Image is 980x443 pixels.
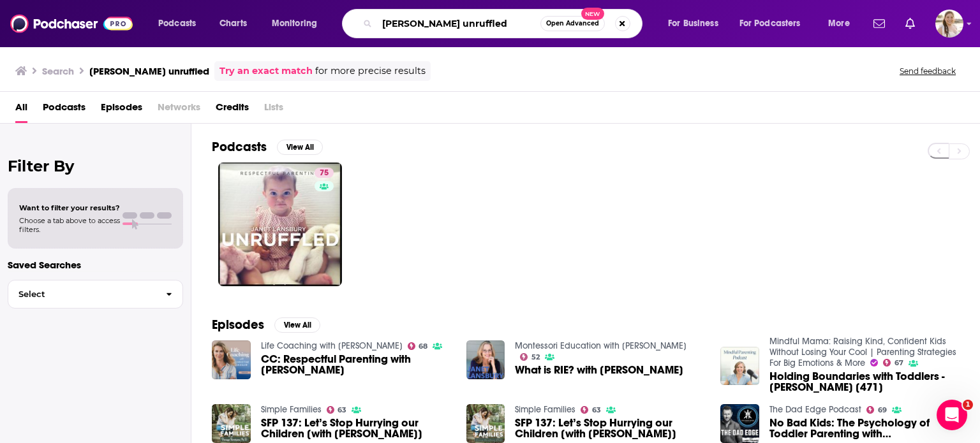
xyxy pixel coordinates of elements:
[419,344,427,349] span: 68
[101,97,142,123] a: Episodes
[896,66,960,76] button: Send feedback
[515,365,683,375] a: What is RIE? with Janet Lansbury
[937,400,967,430] iframe: Intercom live chat
[43,97,85,123] a: Podcasts
[868,13,890,34] a: Show notifications dropdown
[216,97,249,123] a: Credits
[89,65,209,77] h3: [PERSON_NAME] unruffled
[935,10,963,38] img: User Profile
[261,418,451,439] span: SFP 137: Let’s Stop Hurrying our Children [with [PERSON_NAME]]
[218,163,342,286] a: 75
[212,317,320,333] a: EpisodesView All
[315,64,426,78] span: for more precise results
[8,157,183,175] h2: Filter By
[515,404,575,415] a: Simple Families
[354,9,655,38] div: Search podcasts, credits, & more...
[546,20,599,27] span: Open Advanced
[219,15,247,33] span: Charts
[261,404,322,415] a: Simple Families
[212,317,264,333] h2: Episodes
[261,354,451,375] span: CC: Respectful Parenting with [PERSON_NAME]
[739,15,801,33] span: For Podcasters
[963,400,973,410] span: 1
[769,336,956,368] a: Mindful Mama: Raising Kind, Confident Kids Without Losing Your Cool | Parenting Strategies For Bi...
[19,216,120,234] span: Choose a tab above to access filters.
[327,406,347,414] a: 63
[8,259,183,271] p: Saved Searches
[8,280,183,309] button: Select
[219,64,313,78] a: Try an exact match
[315,168,334,178] a: 75
[515,418,705,439] a: SFP 137: Let’s Stop Hurrying our Children [with Janet Lansbury]
[212,139,323,155] a: PodcastsView All
[883,359,903,367] a: 67
[900,13,920,34] a: Show notifications dropdown
[520,353,540,361] a: 52
[261,418,451,439] a: SFP 137: Let’s Stop Hurrying our Children [with Janet Lansbury]
[769,371,960,393] span: Holding Boundaries with Toddlers - [PERSON_NAME] [471]
[720,347,759,386] img: Holding Boundaries with Toddlers - Janet Lansbury [471]
[592,407,601,413] span: 63
[659,13,734,34] button: open menu
[408,342,428,350] a: 68
[272,15,317,33] span: Monitoring
[261,354,451,375] a: CC: Respectful Parenting with Janet Lansbury
[515,365,683,375] span: What is RIE? with [PERSON_NAME]
[320,167,329,180] span: 75
[466,340,505,379] img: What is RIE? with Janet Lansbury
[377,13,540,34] input: Search podcasts, credits, & more...
[769,418,960,439] span: No Bad Kids: The Psychology of Toddler Parenting with [PERSON_NAME]
[828,15,850,33] span: More
[878,407,887,413] span: 69
[935,10,963,38] button: Show profile menu
[466,404,505,443] img: SFP 137: Let’s Stop Hurrying our Children [with Janet Lansbury]
[261,340,403,351] a: Life Coaching with Christine Hassler
[212,340,251,379] img: CC: Respectful Parenting with Janet Lansbury
[15,97,27,123] a: All
[42,65,74,77] h3: Search
[274,317,320,333] button: View All
[581,8,604,20] span: New
[531,354,540,360] span: 52
[935,10,963,38] span: Logged in as acquavie
[720,404,759,443] img: No Bad Kids: The Psychology of Toddler Parenting with Janet Lansbury
[731,13,819,34] button: open menu
[819,13,866,34] button: open menu
[866,406,887,414] a: 69
[581,406,601,414] a: 63
[158,97,200,123] span: Networks
[338,407,346,413] span: 63
[212,139,267,155] h2: Podcasts
[769,404,861,415] a: The Dad Edge Podcast
[895,360,903,366] span: 67
[264,97,283,123] span: Lists
[149,13,212,34] button: open menu
[263,13,334,34] button: open menu
[668,15,718,33] span: For Business
[211,13,255,34] a: Charts
[769,418,960,439] a: No Bad Kids: The Psychology of Toddler Parenting with Janet Lansbury
[515,418,705,439] span: SFP 137: Let’s Stop Hurrying our Children [with [PERSON_NAME]]
[10,11,133,36] img: Podchaser - Follow, Share and Rate Podcasts
[19,203,120,212] span: Want to filter your results?
[8,290,156,298] span: Select
[515,340,687,351] a: Montessori Education with Jesse McCarthy
[158,15,196,33] span: Podcasts
[769,371,960,393] a: Holding Boundaries with Toddlers - Janet Lansbury [471]
[277,140,323,155] button: View All
[540,16,605,31] button: Open AdvancedNew
[212,404,251,443] img: SFP 137: Let’s Stop Hurrying our Children [with Janet Lansbury]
